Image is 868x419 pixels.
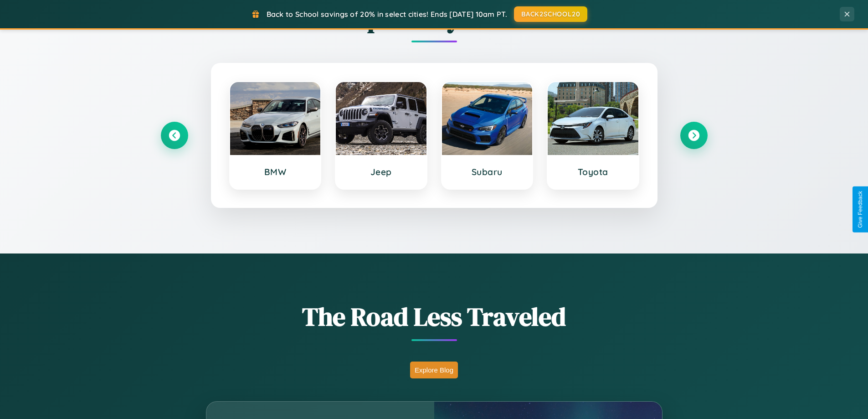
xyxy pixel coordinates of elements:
h3: Subaru [451,166,524,177]
div: Give Feedback [857,191,863,228]
span: Back to School savings of 20% in select cities! Ends [DATE] 10am PT. [267,10,507,19]
h1: The Road Less Traveled [161,299,708,334]
h3: Jeep [345,166,417,177]
h3: BMW [239,166,312,177]
button: Explore Blog [410,362,458,378]
button: BACK2SCHOOL20 [514,6,587,22]
h3: Toyota [557,166,629,177]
